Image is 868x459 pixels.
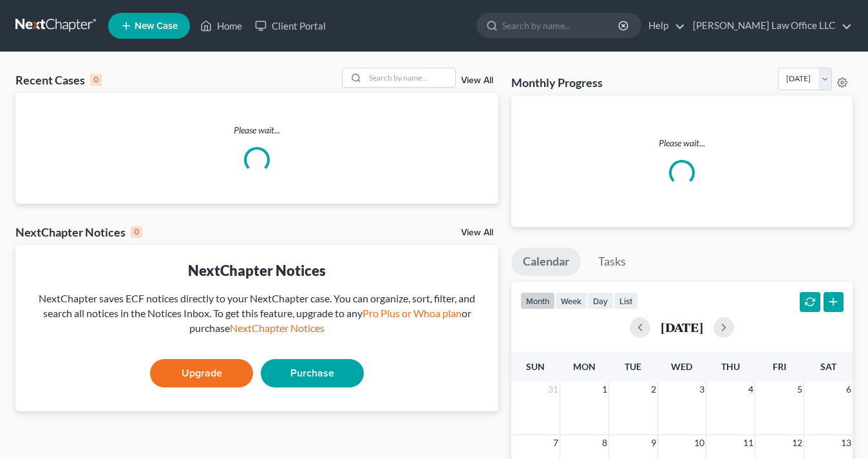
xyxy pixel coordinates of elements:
span: Sat [820,361,836,372]
a: Calendar [511,248,581,276]
button: list [614,292,638,309]
div: 0 [90,74,102,86]
p: Please wait... [522,137,842,150]
div: NextChapter Notices [15,224,142,240]
div: Recent Cases [15,72,102,88]
span: 6 [845,382,853,397]
span: 11 [742,435,755,451]
a: Upgrade [150,359,253,387]
button: month [520,292,555,309]
input: Search by name... [502,14,620,37]
span: 5 [796,382,804,397]
a: NextChapter Notices [230,322,325,334]
span: Tue [625,361,641,372]
a: [PERSON_NAME] Law Office LLC [686,14,852,37]
div: NextChapter Notices [26,260,488,280]
span: Wed [671,361,692,372]
a: Home [194,14,249,37]
span: 1 [601,382,609,397]
input: Search by name... [365,68,455,87]
span: Sun [526,361,545,372]
div: 0 [131,226,142,238]
button: week [555,292,587,309]
a: View All [461,228,493,237]
a: Client Portal [249,14,332,37]
a: Purchase [261,359,364,387]
a: Pro Plus or Whoa plan [363,307,462,319]
span: New Case [135,21,178,31]
span: 7 [552,435,560,451]
a: View All [461,76,493,85]
span: 13 [840,435,853,451]
h3: Monthly Progress [511,75,603,90]
a: Tasks [587,248,637,276]
div: NextChapter saves ECF notices directly to your NextChapter case. You can organize, sort, filter, ... [26,291,488,336]
span: 10 [693,435,706,451]
span: Fri [773,361,786,372]
span: Thu [721,361,740,372]
span: 3 [698,382,706,397]
span: 9 [650,435,657,451]
span: Mon [573,361,596,372]
a: Help [642,14,685,37]
span: 4 [747,382,755,397]
span: 31 [547,382,560,397]
button: day [587,292,614,309]
span: 8 [601,435,609,451]
p: Please wait... [15,124,498,137]
span: 2 [650,382,657,397]
h2: [DATE] [661,320,703,334]
span: 12 [791,435,804,451]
